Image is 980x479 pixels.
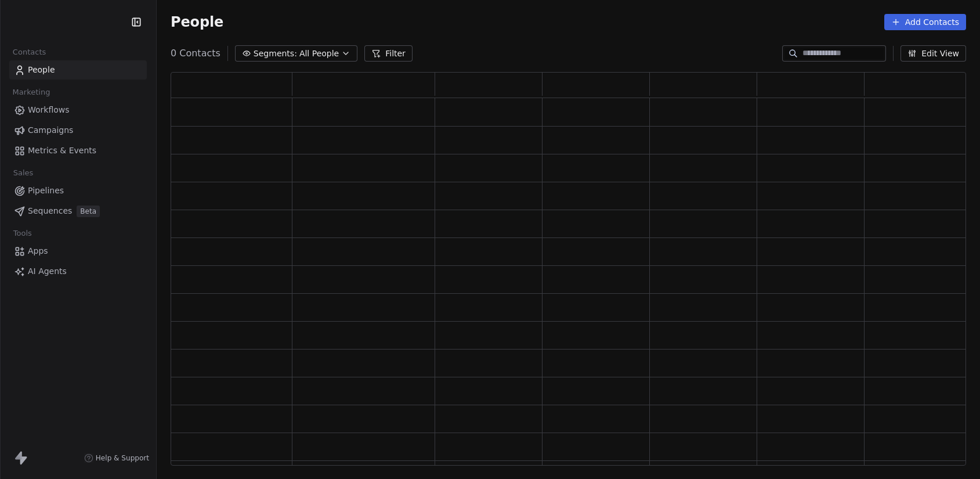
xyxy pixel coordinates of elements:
[28,265,67,278] span: AI Agents
[171,13,223,31] span: People
[9,181,147,200] a: Pipelines
[171,98,972,466] div: grid
[77,206,100,217] span: Beta
[28,205,72,217] span: Sequences
[96,453,149,463] span: Help & Support
[8,164,38,182] span: Sales
[28,245,48,257] span: Apps
[299,48,339,60] span: All People
[8,225,37,242] span: Tools
[8,84,55,101] span: Marketing
[364,45,413,62] button: Filter
[884,14,966,30] button: Add Contacts
[8,44,51,61] span: Contacts
[9,242,147,261] a: Apps
[28,124,73,136] span: Campaigns
[254,48,297,60] span: Segments:
[28,64,55,76] span: People
[28,145,96,157] span: Metrics & Events
[28,104,70,116] span: Workflows
[9,201,147,221] a: SequencesBeta
[9,100,147,120] a: Workflows
[9,121,147,140] a: Campaigns
[171,46,220,60] span: 0 Contacts
[9,141,147,160] a: Metrics & Events
[28,185,64,197] span: Pipelines
[84,453,149,463] a: Help & Support
[9,60,147,80] a: People
[901,45,966,62] button: Edit View
[9,262,147,281] a: AI Agents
